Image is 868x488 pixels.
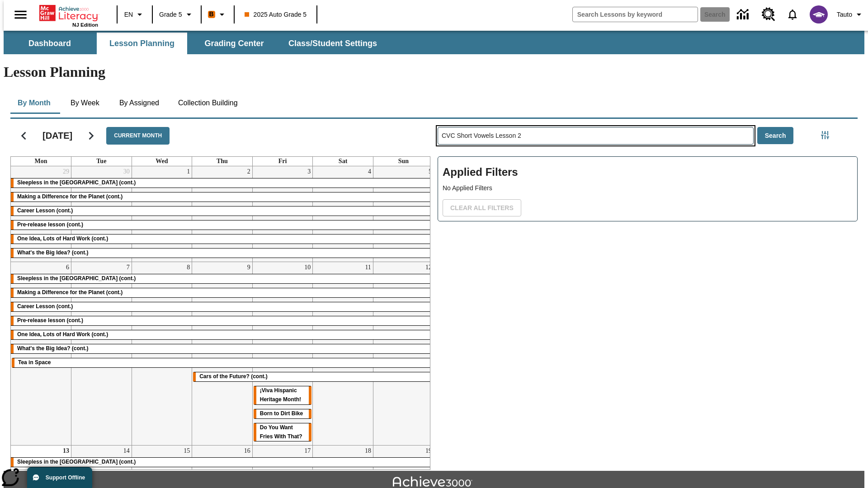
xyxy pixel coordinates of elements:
[159,10,182,19] span: Grade 5
[430,115,858,470] div: Search
[71,262,132,446] td: October 7, 2025
[17,317,83,324] span: Pre-release lesson (cont.)
[252,262,313,446] td: October 10, 2025
[11,344,434,353] div: What's the Big Idea? (cont.)
[182,446,192,456] a: October 15, 2025
[573,7,698,22] input: search field
[254,423,312,441] div: Do You Want Fries With That?
[64,262,71,273] a: October 6, 2025
[260,387,301,403] span: ¡Viva Hispanic Heritage Month!
[731,2,756,27] a: Data Center
[313,262,373,446] td: October 11, 2025
[254,386,312,404] div: ¡Viva Hispanic Heritage Month!
[10,92,58,114] button: By Month
[11,166,71,262] td: September 29, 2025
[438,127,753,144] input: Search Lessons By Keyword
[306,166,312,177] a: October 3, 2025
[11,458,434,467] div: Sleepless in the Animal Kingdom (cont.)
[302,446,312,456] a: October 17, 2025
[288,38,377,49] span: Class/Student Settings
[61,166,71,177] a: September 29, 2025
[443,161,853,183] h2: Applied Filters
[17,221,83,228] span: Pre-release lesson (cont.)
[11,288,434,297] div: Making a Difference for the Planet (cont.)
[39,3,98,28] div: Home
[11,249,434,258] div: What's the Big Idea? (cont.)
[11,192,434,202] div: Making a Difference for the Planet (cont.)
[7,1,34,28] button: Open side menu
[112,92,166,114] button: By Assigned
[245,10,307,19] span: 2025 Auto Grade 5
[17,179,136,186] span: Sleepless in the Animal Kingdom (cont.)
[17,275,136,282] span: Sleepless in the Animal Kingdom (cont.)
[756,2,781,27] a: Resource Center, Will open in new tab
[781,3,804,26] a: Notifications
[199,373,268,380] span: Cars of the Future? (cont.)
[185,166,192,177] a: October 1, 2025
[192,166,253,262] td: October 2, 2025
[242,446,252,456] a: October 16, 2025
[204,6,231,23] button: Boost Class color is orange. Change class color
[17,235,108,242] span: One Idea, Lots of Hard Work (cont.)
[254,409,312,418] div: Born to Dirt Bike
[245,166,252,177] a: October 2, 2025
[106,127,170,145] button: Current Month
[252,166,313,262] td: October 3, 2025
[373,262,434,446] td: October 12, 2025
[17,207,73,214] span: Career Lesson (cont.)
[11,262,71,446] td: October 6, 2025
[122,166,132,177] a: September 30, 2025
[154,157,170,166] a: Wednesday
[4,33,385,54] div: SubNavbar
[192,262,253,446] td: October 9, 2025
[757,127,794,145] button: Search
[12,124,35,147] button: Previous
[62,92,108,114] button: By Week
[3,115,430,470] div: Calendar
[72,22,98,28] span: NJ Edition
[12,358,433,367] div: Tea in Space
[837,10,852,19] span: Tauto
[833,6,868,23] button: Profile/Settings
[245,262,252,273] a: October 9, 2025
[42,130,72,141] h2: [DATE]
[804,3,833,26] button: Select a new avatar
[424,446,434,456] a: October 19, 2025
[39,4,98,22] a: Home
[209,9,214,20] span: B
[11,221,434,230] div: Pre-release lesson (cont.)
[18,359,51,366] span: Tea in Space
[281,33,384,54] button: Class/Student Settings
[4,31,864,54] div: SubNavbar
[810,5,828,23] img: avatar image
[156,6,198,23] button: Grade: Grade 5, Select a grade
[97,33,187,54] button: Lesson Planning
[17,303,73,310] span: Career Lesson (cont.)
[427,166,434,177] a: October 5, 2025
[109,38,175,49] span: Lesson Planning
[363,262,373,273] a: October 11, 2025
[17,345,89,352] span: What's the Big Idea? (cont.)
[17,249,89,256] span: What's the Big Idea? (cont.)
[28,38,71,49] span: Dashboard
[363,446,373,456] a: October 18, 2025
[11,235,434,244] div: One Idea, Lots of Hard Work (cont.)
[27,467,92,488] button: Support Offline
[11,330,434,339] div: One Idea, Lots of Hard Work (cont.)
[302,262,312,273] a: October 10, 2025
[46,474,85,481] span: Support Offline
[17,289,123,296] span: Making a Difference for the Planet (cont.)
[17,193,123,200] span: Making a Difference for the Planet (cont.)
[17,331,108,338] span: One Idea, Lots of Hard Work (cont.)
[193,372,434,381] div: Cars of the Future? (cont.)
[11,206,434,216] div: Career Lesson (cont.)
[120,6,149,23] button: Language: EN, Select a language
[396,157,410,166] a: Sunday
[215,157,230,166] a: Thursday
[11,302,434,311] div: Career Lesson (cont.)
[125,262,132,273] a: October 7, 2025
[132,262,192,446] td: October 8, 2025
[185,262,192,273] a: October 8, 2025
[124,10,133,19] span: EN
[277,157,289,166] a: Friday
